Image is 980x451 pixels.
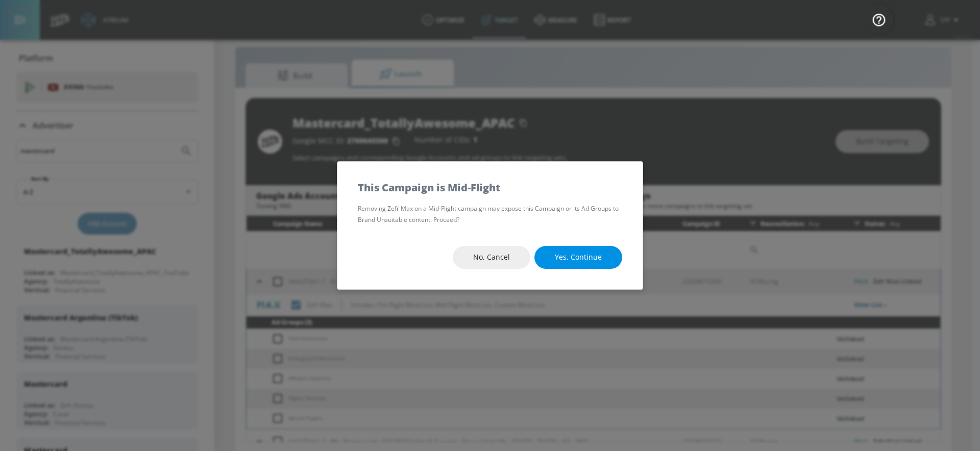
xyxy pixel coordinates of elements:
[534,246,622,269] button: Yes, Continue
[453,246,530,269] button: No, Cancel
[358,203,622,225] p: Removing Zefr Max on a Mid-Flight campaign may expose this Campaign or its Ad Groups to Brand Uns...
[358,182,500,193] h5: This Campaign is Mid-Flight
[865,5,893,34] button: Open Resource Center
[473,251,510,264] span: No, Cancel
[555,251,602,264] span: Yes, Continue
